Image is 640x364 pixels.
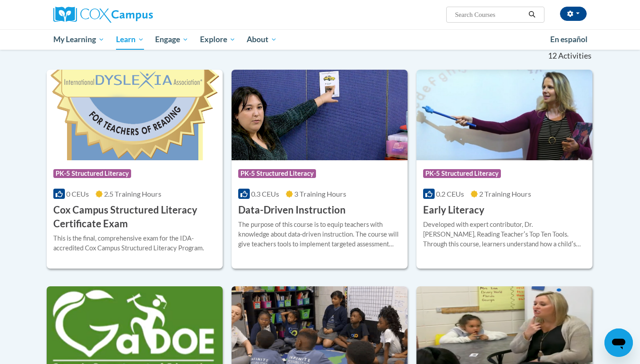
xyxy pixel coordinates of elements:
span: En español [550,35,588,44]
a: Course LogoPK-5 Structured Literacy0.3 CEUs3 Training Hours Data-Driven InstructionThe purpose of... [232,70,408,269]
span: About [247,34,277,45]
div: Developed with expert contributor, Dr. [PERSON_NAME], Reading Teacherʹs Top Ten Tools. Through th... [423,220,586,249]
span: My Learning [53,34,104,45]
span: 2.5 Training Hours [104,190,161,198]
img: Course Logo [232,70,408,160]
span: PK-5 Structured Literacy [423,169,501,178]
span: 3 Training Hours [294,190,346,198]
iframe: Button to launch messaging window [604,328,633,357]
span: PK-5 Structured Literacy [53,169,131,178]
span: 12 [548,51,557,61]
a: About [241,29,283,50]
span: Engage [155,34,188,45]
h3: Early Literacy [423,203,484,217]
span: 0.2 CEUs [436,190,464,198]
a: Cox Campus [53,7,222,23]
a: My Learning [48,29,110,50]
img: Course Logo [47,70,223,160]
span: Learn [116,34,144,45]
span: PK-5 Structured Literacy [238,169,316,178]
h3: Data-Driven Instruction [238,203,346,217]
span: 0.3 CEUs [251,190,279,198]
a: Course LogoPK-5 Structured Literacy0.2 CEUs2 Training Hours Early LiteracyDeveloped with expert c... [416,70,592,269]
img: Cox Campus [53,7,153,23]
span: 0 CEUs [66,190,89,198]
h3: Cox Campus Structured Literacy Certificate Exam [53,203,216,231]
span: 2 Training Hours [479,190,531,198]
span: Explore [200,34,236,45]
div: This is the final, comprehensive exam for the IDA-accredited Cox Campus Structured Literacy Program. [53,233,216,253]
a: En español [544,30,593,49]
button: Account Settings [560,7,587,21]
button: Search [525,9,539,20]
span: Activities [558,51,592,61]
div: The purpose of this course is to equip teachers with knowledge about data-driven instruction. The... [238,220,401,249]
input: Search Courses [454,9,525,20]
a: Explore [194,29,241,50]
img: Course Logo [416,70,592,160]
a: Course LogoPK-5 Structured Literacy0 CEUs2.5 Training Hours Cox Campus Structured Literacy Certif... [47,70,223,269]
a: Learn [110,29,150,50]
div: Main menu [40,29,600,50]
a: Engage [149,29,194,50]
